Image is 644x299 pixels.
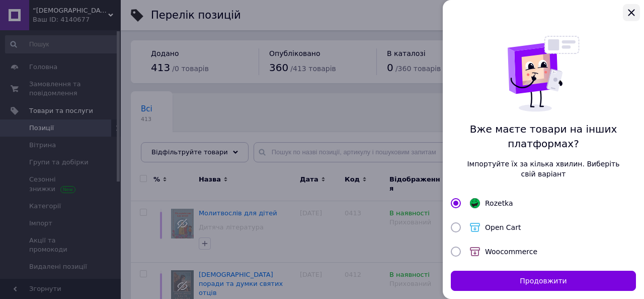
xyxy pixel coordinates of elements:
[467,122,620,151] span: Вже маєте товари на інших платформах?
[485,248,537,256] span: Woocommerce
[485,223,521,231] span: Open Cart
[451,271,636,291] button: Продовжити
[623,4,640,21] button: Закрыть
[485,199,513,207] span: Rozetka
[467,159,620,179] span: Імпортуйте їх за кілька хвилин. Виберіть свій варіант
